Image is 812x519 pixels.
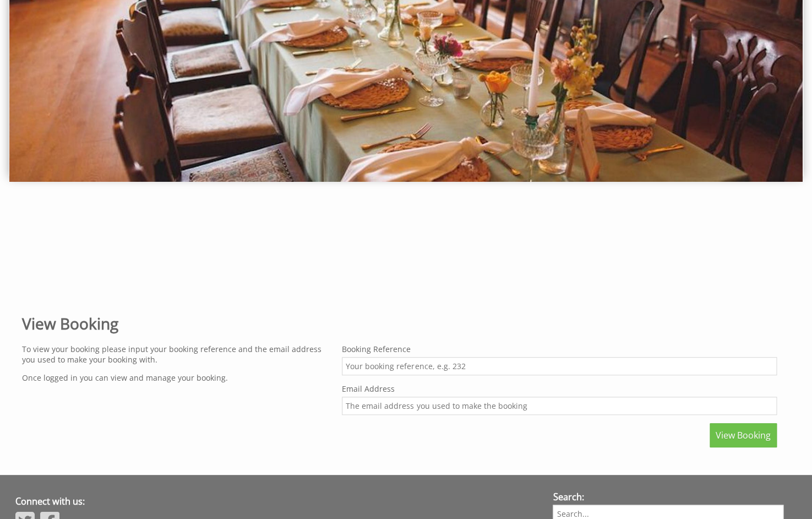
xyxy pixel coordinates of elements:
[710,423,777,447] button: View Booking
[15,495,538,507] h3: Connect with us:
[716,429,771,441] span: View Booking
[342,357,777,375] input: Your booking reference, e.g. 232
[553,491,783,503] h3: Search:
[342,397,777,415] input: The email address you used to make the booking
[342,344,777,354] label: Booking Reference
[7,209,805,292] iframe: Customer reviews powered by Trustpilot
[22,344,329,365] p: To view your booking please input your booking reference and the email address you used to make y...
[22,313,777,334] h1: View Booking
[22,372,329,383] p: Once logged in you can view and manage your booking.
[342,383,777,394] label: Email Address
